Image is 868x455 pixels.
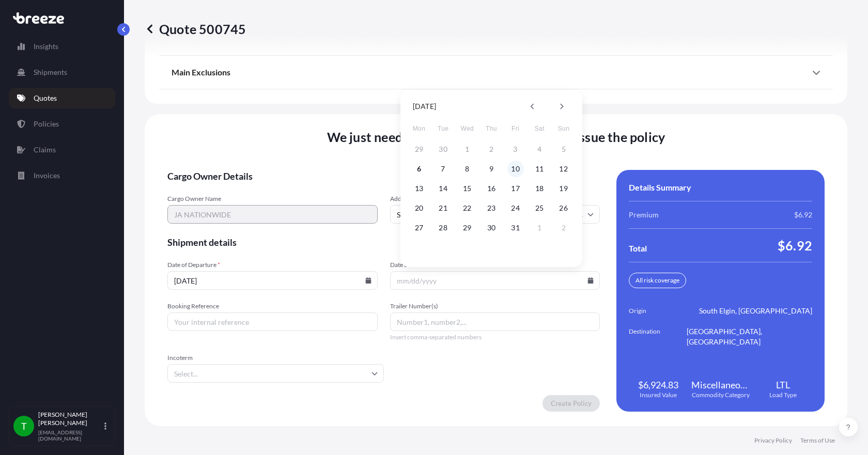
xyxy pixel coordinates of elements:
span: Monday [410,118,428,139]
button: 17 [507,180,524,197]
p: Invoices [34,170,60,181]
p: Claims [34,145,56,155]
button: 27 [411,219,427,236]
button: 9 [483,161,500,177]
span: Origin [629,306,687,316]
button: 19 [555,180,572,197]
span: Thursday [482,118,501,139]
p: [EMAIL_ADDRESS][DOMAIN_NAME] [38,429,102,442]
button: 10 [507,161,524,177]
button: 14 [435,180,452,197]
button: 18 [531,180,548,197]
span: [GEOGRAPHIC_DATA], [GEOGRAPHIC_DATA] [687,326,812,347]
span: T [21,421,27,431]
span: Shipment details [167,236,600,248]
div: Main Exclusions [172,60,820,85]
button: 15 [459,180,475,197]
a: Claims [9,139,115,160]
button: 28 [435,219,452,236]
button: 22 [459,200,475,216]
a: Invoices [9,165,115,186]
button: 6 [411,161,427,177]
p: Quote 500745 [145,21,246,37]
input: Your internal reference [167,312,378,331]
span: Booking Reference [167,302,378,310]
span: Commodity Category [692,391,750,399]
button: 7 [435,161,452,177]
span: Trailer Number(s) [390,302,600,310]
input: Cargo owner address [390,205,600,224]
span: Cargo Owner Details [167,170,600,182]
span: Sunday [554,118,573,139]
span: $6,924.83 [638,379,678,391]
span: Load Type [769,391,797,399]
div: [DATE] [413,100,436,113]
a: Insights [9,36,115,57]
span: $6.92 [794,210,812,220]
button: 31 [507,219,524,236]
button: 20 [411,200,427,216]
button: Create Policy [542,395,600,412]
span: South Elgin, [GEOGRAPHIC_DATA] [699,306,812,316]
input: mm/dd/yyyy [167,271,378,290]
span: Date of Departure [167,261,378,269]
span: Premium [629,210,659,220]
span: Details Summary [629,182,691,193]
span: Insured Value [640,391,677,399]
span: Date of Arrival [390,261,600,269]
p: [PERSON_NAME] [PERSON_NAME] [38,411,102,427]
span: Saturday [530,118,549,139]
a: Policies [9,114,115,134]
a: Privacy Policy [754,436,792,445]
input: mm/dd/yyyy [390,271,600,290]
button: 23 [483,200,500,216]
button: 12 [555,161,572,177]
span: Friday [506,118,525,139]
button: 21 [435,200,452,216]
span: Tuesday [434,118,453,139]
button: 25 [531,200,548,216]
a: Terms of Use [800,436,835,445]
span: Miscellaneous Manufactured Articles [691,379,750,391]
a: Shipments [9,62,115,83]
button: 11 [531,161,548,177]
div: All risk coverage [629,273,686,288]
button: 24 [507,200,524,216]
span: Incoterm [167,354,384,362]
input: Number1, number2,... [390,312,600,331]
p: Insights [34,41,58,52]
span: $6.92 [778,237,812,254]
button: 8 [459,161,475,177]
button: 16 [483,180,500,197]
button: 2 [555,219,572,236]
p: Policies [34,119,59,129]
span: Total [629,243,647,254]
span: Cargo Owner Name [167,195,378,203]
input: Select... [167,364,384,383]
button: 1 [531,219,548,236]
button: 13 [411,180,427,197]
span: Wednesday [458,118,476,139]
p: Shipments [34,67,67,77]
p: Quotes [34,93,57,103]
span: Main Exclusions [172,67,230,77]
span: LTL [776,379,790,391]
span: We just need a few more details before we issue the policy [327,129,665,145]
p: Create Policy [551,398,592,409]
button: 29 [459,219,475,236]
button: 26 [555,200,572,216]
button: 30 [483,219,500,236]
span: Insert comma-separated numbers [390,333,600,341]
span: Address [390,195,600,203]
a: Quotes [9,88,115,108]
span: Destination [629,326,687,347]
